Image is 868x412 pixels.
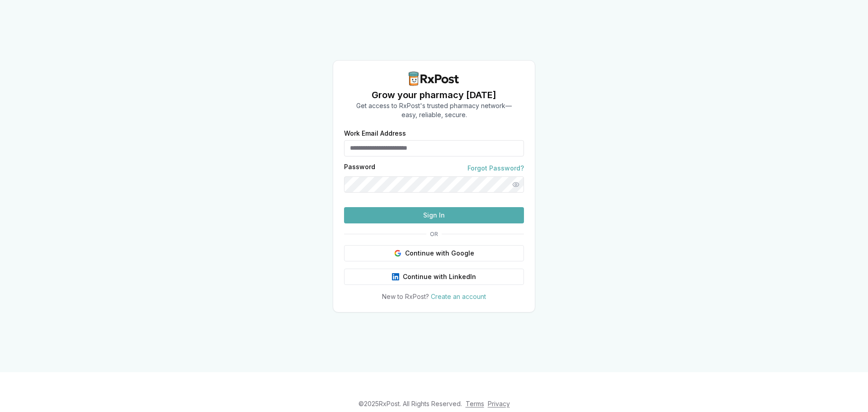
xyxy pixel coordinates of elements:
img: LinkedIn [392,273,399,280]
span: New to RxPost? [382,293,429,300]
a: Privacy [488,400,510,407]
img: Google [394,250,401,257]
a: Create an account [431,293,486,300]
label: Password [344,164,375,173]
p: Get access to RxPost's trusted pharmacy network— easy, reliable, secure. [356,101,512,119]
button: Continue with Google [344,245,524,261]
label: Work Email Address [344,130,524,137]
img: RxPost Logo [405,71,463,86]
button: Continue with LinkedIn [344,269,524,285]
button: Show password [508,176,524,193]
a: Forgot Password? [467,164,524,173]
span: OR [426,231,442,238]
a: Terms [466,400,484,407]
h1: Grow your pharmacy [DATE] [356,89,512,101]
button: Sign In [344,207,524,223]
